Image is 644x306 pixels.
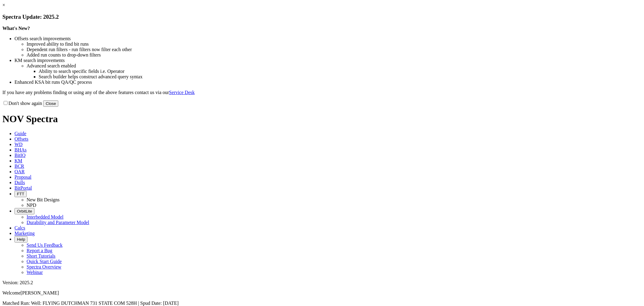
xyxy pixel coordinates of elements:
[17,192,24,196] span: FTT
[2,101,42,106] label: Don't show again
[39,74,642,80] li: Search builder helps construct advanced query syntax
[17,209,32,213] span: OrbitLite
[2,290,642,296] p: Welcome
[27,270,43,275] a: Webinar
[14,169,25,174] span: OAR
[39,69,642,74] li: Ability to search specific fields i.e. Operator
[14,147,27,152] span: BHAs
[14,80,642,85] li: Enhanced KSA bit runs QA/QC process
[27,264,61,269] a: Spectra Overview
[14,153,25,158] span: BitIQ
[2,26,30,31] strong: What's New?
[43,100,58,107] button: Close
[27,243,62,248] a: Send Us Feedback
[27,47,642,52] li: Dependent run filters - run filters now filter each other
[2,113,642,125] h1: NOV Spectra
[14,131,26,136] span: Guide
[2,280,642,285] div: Version: 2025.2
[27,52,642,58] li: Added run counts to drop-down filters
[27,63,642,69] li: Advanced search enabled
[14,164,24,169] span: BCR
[27,41,642,47] li: Improved ability to find bit runs
[14,225,25,230] span: Calcs
[27,203,36,208] a: NPD
[14,185,32,190] span: BitPortal
[2,2,5,8] a: ×
[27,253,56,259] a: Short Tutorials
[14,174,31,180] span: Proposal
[2,301,30,306] span: Matched Run:
[27,259,62,264] a: Quick Start Guide
[21,290,59,295] span: [PERSON_NAME]
[14,231,35,236] span: Marketing
[14,136,28,142] span: Offsets
[2,90,642,95] p: If you have any problems finding or using any of the above features contact us via our
[14,180,25,185] span: Dulls
[14,142,23,147] span: WD
[169,90,195,95] a: Service Desk
[27,220,89,225] a: Durability and Parameter Model
[27,214,63,220] a: Interbedded Model
[17,237,25,242] span: Help
[14,36,642,41] li: Offsets search improvements
[31,301,179,306] span: Well: FLYING DUTCHMAN 731 STATE COM 528H | Spud Date: [DATE]
[27,197,59,202] a: New Bit Designs
[2,14,642,20] h3: Spectra Update: 2025.2
[4,101,8,105] input: Don't show again
[14,58,642,63] li: KM search improvements
[14,158,22,163] span: KM
[27,248,52,253] a: Report a Bug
